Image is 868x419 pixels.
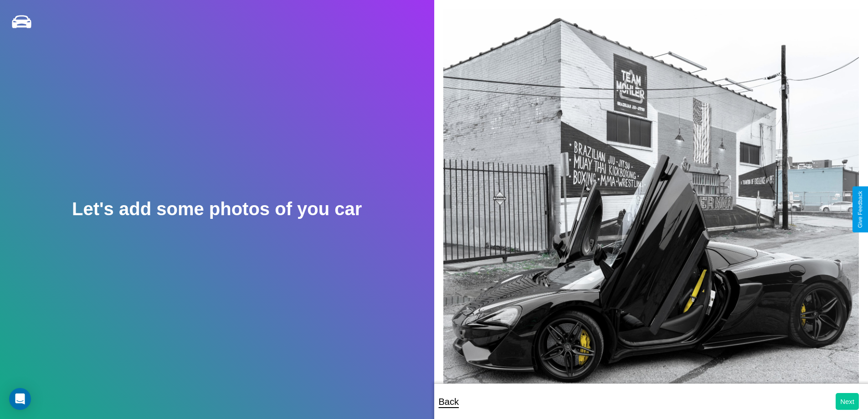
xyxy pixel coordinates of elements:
[443,9,859,400] img: posted
[439,393,459,410] p: Back
[836,393,859,410] button: Next
[857,191,863,228] div: Give Feedback
[72,199,362,219] h2: Let's add some photos of you car
[9,388,31,410] div: Open Intercom Messenger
